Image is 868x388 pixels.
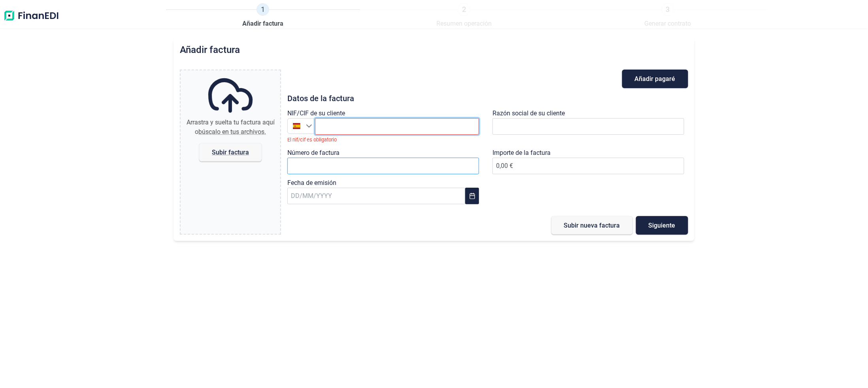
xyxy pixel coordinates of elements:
label: Importe de la factura [492,148,551,158]
button: Subir nueva factura [551,216,633,235]
span: Subir factura [212,149,249,155]
span: Siguiente [649,222,676,228]
a: 1Añadir factura [242,3,283,28]
img: Logo de aplicación [3,3,59,28]
button: Añadir pagaré [622,70,688,88]
div: Seleccione un país [306,119,315,134]
button: Siguiente [636,216,688,235]
input: DD/MM/YYYY [287,188,465,204]
h3: Datos de la factura [287,94,688,102]
label: Fecha de emisión [287,178,336,188]
h2: Añadir factura [180,44,240,55]
span: búscalo en tus archivos. [198,128,266,136]
div: Arrastra y suelta tu factura aquí o [184,118,277,137]
label: NIF/CIF de su cliente [287,109,345,118]
small: El nif/cif es obligatorio [287,137,337,143]
label: Número de factura [287,148,340,158]
span: Añadir factura [242,19,283,28]
img: ES [293,122,300,130]
span: Subir nueva factura [564,222,620,228]
button: Choose Date [465,188,479,204]
span: 1 [257,3,269,16]
span: Añadir pagaré [635,76,676,82]
label: Razón social de su cliente [492,109,565,118]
